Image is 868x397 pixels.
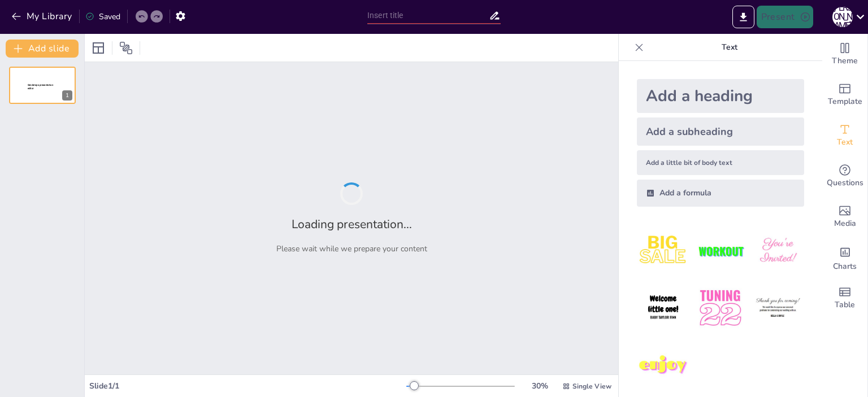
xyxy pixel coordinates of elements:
[822,34,867,75] div: Change the overall theme
[822,156,867,197] div: Get real-time input from your audience
[89,381,406,391] div: Slide 1 / 1
[827,177,863,189] span: Questions
[822,237,867,278] div: Add charts and graphs
[6,40,79,58] button: Add slide
[822,278,867,319] div: Add a table
[835,299,855,311] span: Table
[834,217,856,230] span: Media
[85,11,120,22] div: Saved
[822,75,867,115] div: Add ready made slides
[832,55,858,67] span: Theme
[752,282,804,334] img: 6.jpeg
[119,41,133,55] span: Position
[648,34,811,61] p: Text
[276,243,427,254] p: Please wait while we prepare your content
[694,225,747,277] img: 2.jpeg
[89,39,107,57] div: Layout
[637,339,689,392] img: 7.jpeg
[694,282,747,334] img: 5.jpeg
[833,260,857,273] span: Charts
[367,7,489,24] input: Insert title
[732,6,754,28] button: Export to PowerPoint
[637,225,689,277] img: 1.jpeg
[28,84,53,90] span: Sendsteps presentation editor
[62,90,72,101] div: 1
[526,381,553,391] div: 30 %
[9,67,76,104] div: 1
[637,79,804,113] div: Add a heading
[757,6,813,28] button: Present
[637,180,804,207] div: Add a formula
[637,150,804,175] div: Add a little bit of body text
[637,282,689,334] img: 4.jpeg
[637,117,804,146] div: Add a subheading
[822,115,867,156] div: Add text boxes
[832,7,853,27] div: [PERSON_NAME]
[837,136,853,149] span: Text
[752,225,804,277] img: 3.jpeg
[8,7,77,25] button: My Library
[572,382,611,391] span: Single View
[832,6,853,28] button: [PERSON_NAME]
[822,197,867,237] div: Add images, graphics, shapes or video
[292,216,412,232] h2: Loading presentation...
[828,95,862,108] span: Template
